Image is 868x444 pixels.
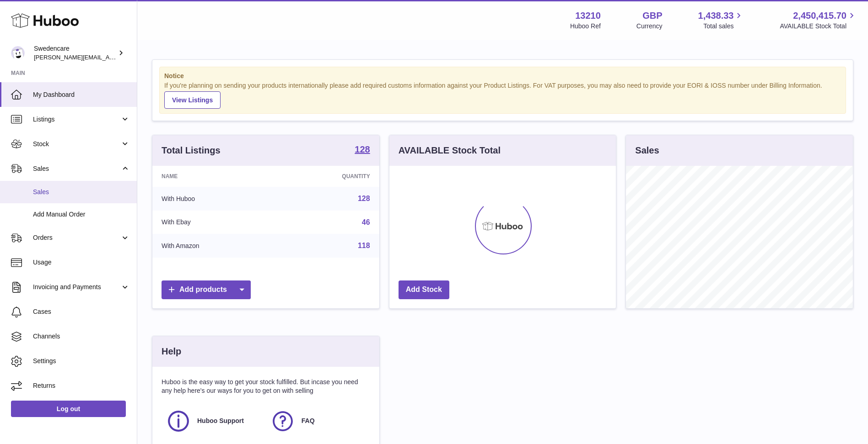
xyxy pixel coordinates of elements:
[164,91,221,109] a: View Listings
[152,211,276,234] td: With Ebay
[355,145,370,156] a: 128
[33,258,130,267] span: Usage
[33,140,120,148] span: Stock
[635,144,659,157] h3: Sales
[197,417,244,425] span: Huboo Support
[33,90,130,99] span: My Dashboard
[152,234,276,258] td: With Amazon
[780,22,857,31] span: AVAILABLE Stock Total
[399,144,501,157] h3: AVAILABLE Stock Total
[698,10,734,22] span: 1,438.33
[698,10,744,31] a: 1,438.33 Total sales
[164,72,841,80] strong: Notice
[570,22,601,31] div: Huboo Ref
[399,280,449,299] a: Add Stock
[703,22,744,31] span: Total sales
[780,10,857,31] a: 2,450,415.70 AVAILABLE Stock Total
[164,81,841,109] div: If you're planning on sending your products internationally please add required customs informati...
[152,187,276,211] td: With Huboo
[162,280,251,299] a: Add products
[358,195,370,202] a: 128
[162,345,181,358] h3: Help
[11,401,126,417] a: Log out
[162,378,370,395] p: Huboo is the easy way to get your stock fulfilled. But incase you need any help here's our ways f...
[276,166,379,187] th: Quantity
[355,145,370,154] strong: 128
[33,357,130,365] span: Settings
[166,409,261,433] a: Huboo Support
[33,283,120,291] span: Invoicing and Payments
[33,233,120,242] span: Orders
[575,10,601,22] strong: 13210
[162,144,221,157] h3: Total Listings
[636,22,663,31] div: Currency
[270,409,366,433] a: FAQ
[33,115,120,124] span: Listings
[33,332,130,341] span: Channels
[33,210,130,219] span: Add Manual Order
[11,46,25,60] img: daniel.corbridge@swedencare.co.uk
[642,10,662,22] strong: GBP
[152,166,276,187] th: Name
[34,53,232,61] span: [PERSON_NAME][EMAIL_ADDRESS][PERSON_NAME][DOMAIN_NAME]
[793,10,846,22] span: 2,450,415.70
[33,381,130,390] span: Returns
[33,188,130,196] span: Sales
[302,417,315,425] span: FAQ
[33,164,120,173] span: Sales
[362,218,370,226] a: 46
[358,242,370,249] a: 118
[34,44,116,62] div: Swedencare
[33,307,130,316] span: Cases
